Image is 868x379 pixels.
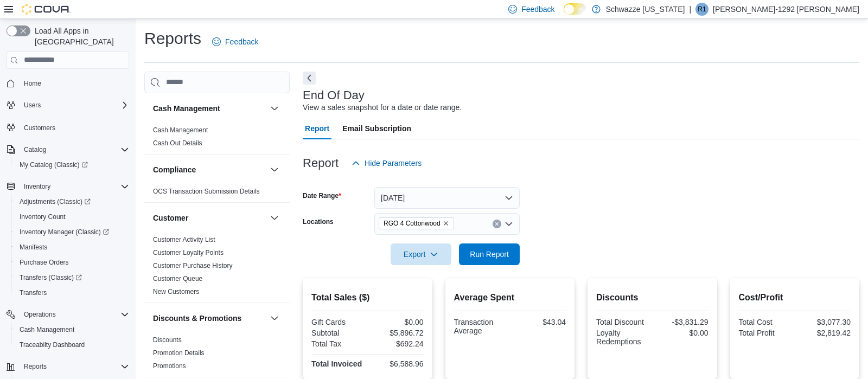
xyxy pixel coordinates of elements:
span: Transfers [20,288,47,297]
a: Promotions [153,362,186,370]
button: Users [2,98,133,113]
div: $0.00 [369,318,423,326]
span: Users [24,101,41,110]
button: Manifests [11,240,133,255]
div: $6,588.96 [369,359,423,368]
button: Discounts & Promotions [268,312,281,325]
button: Compliance [153,164,266,175]
button: Purchase Orders [11,255,133,270]
span: Cash Management [15,323,129,336]
span: Adjustments (Classic) [15,195,129,208]
span: My Catalog (Classic) [20,160,88,169]
div: $3,077.30 [797,318,851,326]
button: Operations [20,308,60,321]
div: -$3,831.29 [654,318,708,326]
span: Customers [20,120,129,134]
a: Feedback [208,31,263,53]
span: Reports [24,362,47,371]
span: Promotions [153,362,186,370]
button: Export [391,243,451,265]
button: Transfers [11,285,133,300]
h3: Discounts & Promotions [153,313,241,324]
a: Cash Management [15,323,79,336]
span: Traceabilty Dashboard [20,341,85,349]
span: Purchase Orders [20,258,69,267]
span: Adjustments (Classic) [20,197,91,206]
span: Customers [24,124,55,132]
span: Email Subscription [342,118,411,139]
div: $2,819.42 [797,329,851,337]
span: Promotion Details [153,349,205,357]
span: Cash Management [20,325,74,334]
span: Cash Management [153,126,208,134]
span: Inventory Count [15,210,129,223]
a: Transfers (Classic) [15,271,86,284]
a: Transfers (Classic) [11,270,133,285]
a: My Catalog (Classic) [15,158,92,171]
div: Transaction Average [454,318,508,335]
button: Users [20,99,45,112]
a: Adjustments (Classic) [15,195,95,208]
p: | [689,3,691,16]
div: Total Profit [739,329,793,337]
span: Customer Purchase History [153,261,233,270]
button: Cash Management [153,103,266,114]
button: Cash Management [268,102,281,115]
button: Compliance [268,163,281,176]
div: $43.04 [512,318,566,326]
span: Operations [24,310,56,319]
a: Manifests [15,241,52,254]
a: Purchase Orders [15,256,73,269]
div: Cash Management [144,124,290,154]
span: Feedback [225,36,258,47]
button: Operations [2,307,133,322]
p: [PERSON_NAME]-1292 [PERSON_NAME] [713,3,859,16]
span: Purchase Orders [15,256,129,269]
button: Open list of options [505,220,513,228]
span: Transfers [15,286,129,299]
span: Dark Mode [564,15,564,15]
button: Customers [2,119,133,135]
span: Export [397,243,445,265]
a: Inventory Count [15,210,70,223]
a: Inventory Manager (Classic) [11,224,133,240]
h3: End Of Day [303,89,365,102]
h3: Report [303,157,339,170]
span: Customer Queue [153,274,202,283]
div: Customer [144,233,290,303]
button: Inventory Count [11,209,133,224]
a: Discounts [153,336,182,344]
span: Home [20,76,129,90]
span: Inventory [20,180,129,193]
div: Total Tax [311,339,365,348]
span: Inventory Manager (Classic) [20,228,109,236]
span: Run Report [470,249,509,260]
div: Reggie-1292 Gutierrez [695,3,709,16]
span: Traceabilty Dashboard [15,338,129,351]
button: Reports [20,360,51,373]
a: My Catalog (Classic) [11,157,133,172]
div: Gift Cards [311,318,365,326]
label: Date Range [303,191,341,200]
a: Customer Purchase History [153,262,233,269]
button: Discounts & Promotions [153,313,266,324]
span: Report [305,118,329,139]
span: Manifests [15,241,129,254]
span: Inventory Count [20,213,66,221]
h2: Discounts [596,291,708,304]
h1: Reports [144,28,201,49]
span: My Catalog (Classic) [15,158,129,171]
a: Customer Activity List [153,236,215,243]
a: Inventory Manager (Classic) [15,226,113,239]
button: Cash Management [11,322,133,337]
span: RGO 4 Cottonwood [379,217,454,229]
button: Next [303,72,316,85]
a: Cash Out Details [153,139,202,147]
button: [DATE] [374,187,520,209]
span: Catalog [24,145,46,154]
div: $0.00 [654,329,708,337]
button: Clear input [493,220,501,228]
h2: Cost/Profit [739,291,851,304]
button: Customer [268,211,281,224]
span: Transfers (Classic) [20,273,82,282]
